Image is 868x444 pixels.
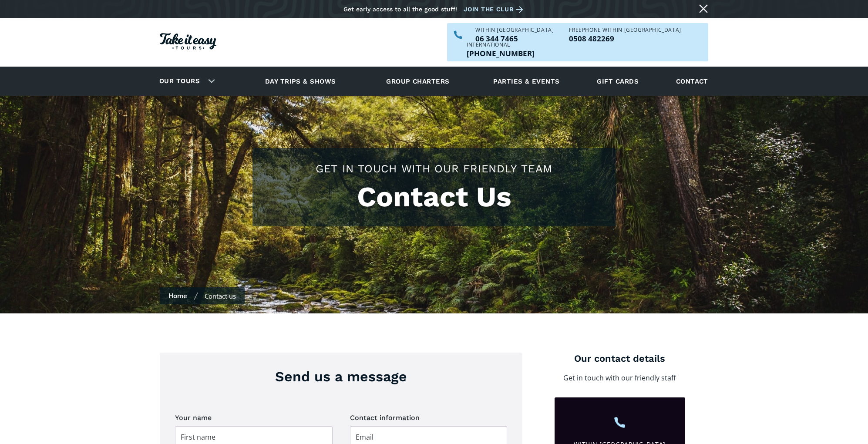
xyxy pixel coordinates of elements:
[153,71,206,91] a: Our tours
[569,35,681,42] a: Call us freephone within NZ on 0508482269
[489,69,564,93] a: Parties & events
[350,411,420,424] legend: Contact information
[343,6,457,13] div: Get early access to all the good stuff!
[569,27,681,33] div: Freephone WITHIN [GEOGRAPHIC_DATA]
[475,27,554,33] div: WITHIN [GEOGRAPHIC_DATA]
[375,69,460,93] a: Group charters
[175,411,212,424] legend: Your name
[205,292,236,300] div: Contact us
[592,69,643,93] a: Gift cards
[261,181,607,213] h1: Contact Us
[160,33,216,50] img: Take it easy Tours logo
[467,50,535,57] p: [PHONE_NUMBER]
[168,291,187,300] a: Home
[555,372,685,384] p: Get in touch with our friendly staff
[569,35,681,42] p: 0508 482269
[467,42,535,47] div: International
[475,35,554,42] p: 06 344 7465
[672,69,713,93] a: Contact
[475,35,554,42] a: Call us within NZ on 063447465
[175,368,507,385] h3: Send us a message
[696,2,710,16] a: Close message
[464,4,526,15] a: Join the club
[467,50,535,57] a: Call us outside of NZ on +6463447465
[160,29,216,56] a: Homepage
[160,287,245,304] nav: Breadcrumbs
[149,69,222,93] div: Our tours
[254,69,347,93] a: Day trips & shows
[261,161,607,176] h2: GET IN TOUCH WITH OUR FRIENDLY TEAM
[555,353,685,365] h4: Our contact details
